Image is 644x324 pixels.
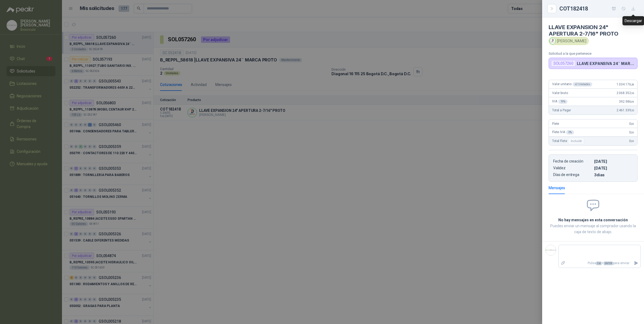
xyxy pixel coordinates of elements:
div: [PERSON_NAME] [549,37,589,45]
p: Pulsa + para enviar [568,258,632,268]
div: 19 % [558,99,568,104]
button: Close [549,5,555,12]
span: Flete IVA [552,130,574,135]
span: Total Flete [552,138,585,144]
img: Company Logo [550,38,556,44]
p: Puedes enviar un mensaje al comprador usando la caja de texto de abajo. [549,223,638,235]
span: 0 [629,130,634,134]
span: Valor bruto [552,91,568,95]
span: 2.068.352 [617,91,634,95]
div: COT182418 [559,4,638,13]
p: Días de entrega [553,173,592,177]
span: Valor unitario [552,82,592,87]
span: 392.986 [619,100,634,104]
div: Incluido [568,138,584,144]
button: Enviar [632,258,640,268]
div: Mensajes [549,185,565,191]
p: 3 dias [594,173,633,177]
span: 1.034.176 [617,82,634,86]
span: ,99 [631,100,634,103]
span: Ctrl [596,261,602,265]
span: ,55 [631,109,634,112]
span: 0 [629,139,634,143]
span: Flete [552,122,559,126]
span: Total a Pagar [552,108,571,112]
span: ENTER [604,261,613,265]
span: ,00 [631,140,634,143]
label: Adjuntar archivos [559,258,568,268]
span: ,28 [631,83,634,86]
span: IVA [552,99,567,104]
span: ,00 [631,122,634,125]
p: Solicitud a la que pertenece [549,51,638,56]
span: 0 [629,122,634,126]
img: Company Logo [546,245,556,255]
p: LLAVE EXPANSIVA 24¨ MARCA PROTO [577,61,635,66]
div: x 2 Unidades [573,82,592,87]
span: ,00 [631,131,634,134]
div: SOL057260 [551,60,576,67]
span: ,56 [631,92,634,95]
p: [DATE] [594,159,633,164]
h4: LLAVE EXPANSION 24" APERTURA 2-7/16" PROTO [549,24,638,37]
h2: No hay mensajes en esta conversación [549,217,638,223]
p: Validez [553,166,592,170]
p: Fecha de creación [553,159,592,164]
span: 2.461.339 [617,108,634,112]
p: [DATE] [594,166,633,170]
div: 0 % [566,130,574,135]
